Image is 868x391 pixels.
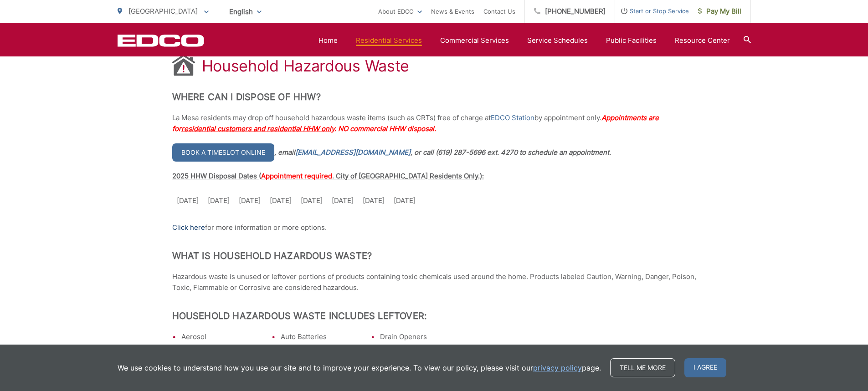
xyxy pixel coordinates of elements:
a: [EMAIL_ADDRESS][DOMAIN_NAME] [295,147,411,158]
td: [DATE] [358,191,389,211]
a: EDCO Station [491,112,534,123]
span: English [222,4,268,20]
p: for more information or more options. [172,222,696,233]
a: Contact Us [483,6,515,17]
span: I agree [684,358,726,377]
td: [DATE] [296,191,327,211]
span: residential customers and residential HHW only [181,124,334,133]
span: Appointments are for . NO commercial HHW disposal. [172,113,659,133]
a: Book a timeslot online [172,143,274,162]
td: [DATE] [234,191,265,211]
a: Resource Center [675,35,730,46]
a: Residential Services [356,35,422,46]
a: Home [318,35,338,46]
p: La Mesa residents may drop off household hazardous waste items (such as CRTs) free of charge at b... [172,112,696,134]
a: Public Facilities [606,35,657,46]
a: News & Events [431,6,474,17]
a: Commercial Services [440,35,509,46]
td: [DATE] [389,191,420,211]
span: Pay My Bill [698,6,741,17]
h2: What is Household Hazardous Waste? [172,250,696,261]
a: EDCD logo. Return to the homepage. [118,34,204,47]
td: [DATE] [172,191,203,211]
a: privacy policy [533,362,582,373]
a: Click here [172,222,205,233]
span: 2025 HHW Disposal Dates ( . City of [GEOGRAPHIC_DATA] Residents Only.): [172,172,484,180]
h1: Household Hazardous Waste [202,57,410,75]
a: Service Schedules [527,35,588,46]
h2: Household Hazardous Waste Includes Leftover: [172,310,696,321]
span: [GEOGRAPHIC_DATA] [128,7,198,15]
li: Aerosol [181,331,258,342]
em: , email , or call (619) 287-5696 ext. 4270 to schedule an appointment. [274,148,611,157]
p: [DATE] [208,195,230,206]
span: Appointment required [261,172,332,180]
p: We use cookies to understand how you use our site and to improve your experience. To view our pol... [118,362,601,373]
li: Auto Batteries [281,331,357,342]
td: [DATE] [327,191,358,211]
h2: Where Can I Dispose of HHW? [172,91,696,102]
a: About EDCO [378,6,422,17]
li: Drain Openers [380,331,457,342]
p: Hazardous waste is unused or leftover portions of products containing toxic chemicals used around... [172,271,696,293]
a: Tell me more [610,358,675,377]
p: [DATE] [270,195,292,206]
